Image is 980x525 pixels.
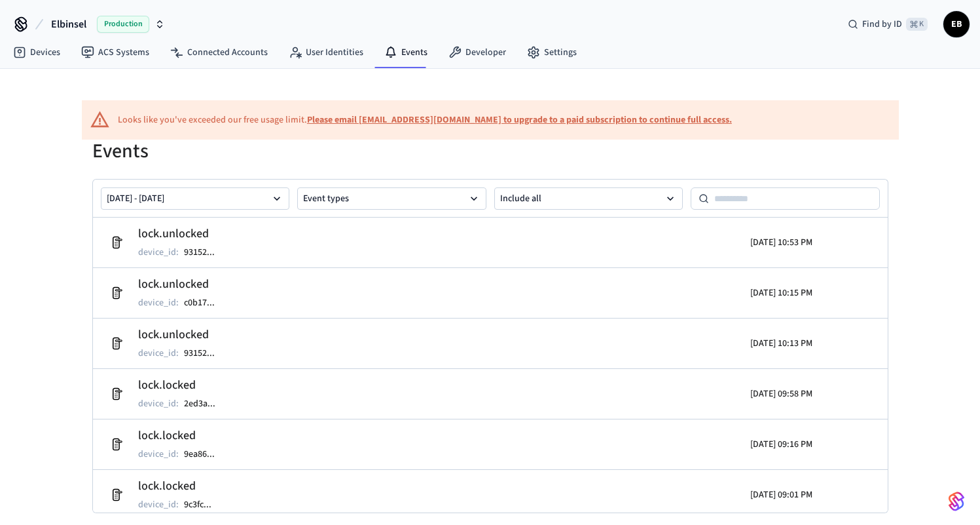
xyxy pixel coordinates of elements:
[750,286,812,300] p: [DATE] 10:15 PM
[138,448,179,461] p: device_id :
[101,187,290,210] button: [DATE] - [DATE]
[138,397,179,410] p: device_id :
[943,11,970,37] button: EB
[181,295,228,311] button: c0b17...
[438,41,517,64] a: Developer
[750,438,812,451] p: [DATE] 09:16 PM
[3,41,71,64] a: Devices
[51,16,86,32] span: Elbinsel
[278,41,374,64] a: User Identities
[138,246,179,259] p: device_id :
[297,187,486,210] button: Event types
[945,12,968,36] span: EB
[181,396,228,412] button: 2ed3a...
[181,244,228,260] button: 93152...
[138,296,179,309] p: device_id :
[138,477,225,496] h2: lock.locked
[160,41,278,64] a: Connected Accounts
[138,498,179,511] p: device_id :
[494,187,683,210] button: Include all
[138,326,228,344] h2: lock.unlocked
[181,497,225,513] button: 9c3fc...
[71,41,160,64] a: ACS Systems
[181,345,228,361] button: 93152...
[750,488,812,501] p: [DATE] 09:01 PM
[949,491,964,512] img: SeamLogoGradient.69752ec5.svg
[837,12,938,36] div: Find by ID⌘ K
[138,275,228,294] h2: lock.unlocked
[374,41,438,64] a: Events
[138,347,179,360] p: device_id :
[118,113,732,127] div: Looks like you've exceeded our free usage limit.
[138,376,228,395] h2: lock.locked
[517,41,587,64] a: Settings
[906,18,928,31] span: ⌘ K
[181,446,228,462] button: 9ea86...
[307,113,732,126] a: Please email [EMAIL_ADDRESS][DOMAIN_NAME] to upgrade to a paid subscription to continue full access.
[750,236,812,249] p: [DATE] 10:53 PM
[138,427,228,445] h2: lock.locked
[92,140,888,163] h1: Events
[750,337,812,350] p: [DATE] 10:13 PM
[97,16,149,33] span: Production
[138,225,228,243] h2: lock.unlocked
[862,18,902,31] span: Find by ID
[750,387,812,400] p: [DATE] 09:58 PM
